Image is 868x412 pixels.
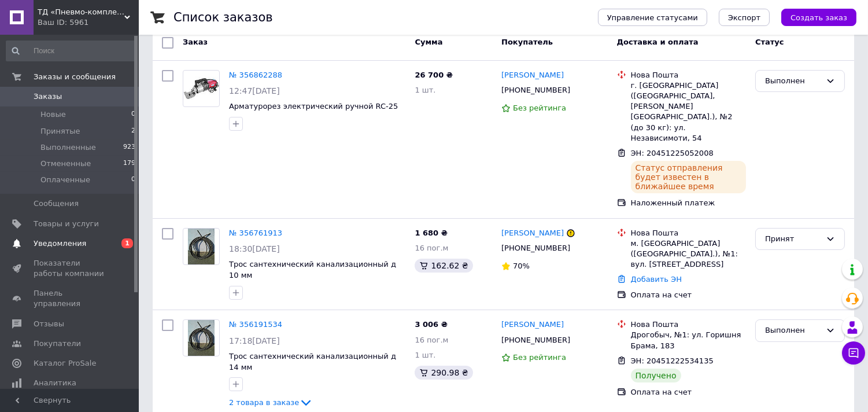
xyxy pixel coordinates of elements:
div: Наложенный платеж [631,198,746,208]
span: 12:47[DATE] [229,86,280,95]
a: Трос сантехнический канализационный д 14 мм [229,352,396,371]
a: Фото товару [183,228,220,265]
button: Экспорт [719,9,770,26]
span: 17:18[DATE] [229,336,280,345]
div: Выполнен [765,75,821,87]
div: Нова Пошта [631,228,746,238]
img: Фото товару [188,229,215,264]
span: 16 пог.м [415,336,448,344]
span: Заказ [183,38,208,46]
div: Принят [765,233,821,245]
div: г. [GEOGRAPHIC_DATA] ([GEOGRAPHIC_DATA], [PERSON_NAME][GEOGRAPHIC_DATA].), №2 (до 30 кг): ул. Нез... [631,80,746,144]
span: Оплаченные [40,175,90,185]
span: Аналитика [34,378,76,388]
div: Нова Пошта [631,319,746,330]
span: 179 [123,159,135,169]
a: № 356761913 [229,229,282,237]
a: [PERSON_NAME] [501,228,564,239]
span: Доставка и оплата [617,38,699,46]
span: Покупатель [501,38,553,46]
a: [PERSON_NAME] [501,319,564,330]
div: [PHONE_NUMBER] [499,333,572,348]
img: Фото товару [188,320,215,356]
div: Ваш ID: 5961 [38,17,139,28]
a: 2 товара в заказе [229,398,313,407]
div: Выполнен [765,325,821,337]
span: 26 700 ₴ [415,71,452,79]
span: Сообщения [34,198,79,209]
img: Фото товару [183,77,219,100]
a: Фото товару [183,70,220,107]
h1: Список заказов [173,10,273,24]
span: 0 [131,109,135,120]
span: Принятые [40,126,80,137]
div: [PHONE_NUMBER] [499,83,572,98]
span: 923 [123,142,135,153]
span: 18:30[DATE] [229,244,280,253]
span: 2 [131,126,135,137]
input: Поиск [6,41,136,61]
span: Заказы и сообщения [34,72,116,82]
div: 290.98 ₴ [415,366,472,380]
span: Без рейтинга [513,353,566,362]
a: Фото товару [183,319,220,356]
span: 1 [121,238,133,248]
span: Сумма [415,38,442,46]
span: 0 [131,175,135,185]
span: Панель управления [34,288,107,309]
div: 162.62 ₴ [415,259,472,273]
span: 1 шт. [415,351,435,359]
span: Статус [755,38,784,46]
button: Чат с покупателем [842,341,865,365]
a: № 356191534 [229,320,282,329]
span: ТД «Пневмо-комплект» [38,7,124,17]
button: Управление статусами [598,9,707,26]
span: ЭН: 20451222534135 [631,356,714,365]
a: № 356862288 [229,71,282,79]
span: ЭН: 20451225052008 [631,149,714,157]
span: Отзывы [34,319,64,329]
span: Создать заказ [791,13,847,22]
span: Уведомления [34,238,86,249]
div: Дрогобыч, №1: ул. Горишня Брама, 183 [631,330,746,351]
a: [PERSON_NAME] [501,70,564,81]
div: Оплата на счет [631,387,746,398]
a: Создать заказ [770,13,856,21]
span: Показатели работы компании [34,258,107,279]
span: Управление статусами [607,13,698,22]
span: 1 шт. [415,86,435,94]
div: Получено [631,369,681,382]
span: 3 006 ₴ [415,320,447,329]
span: Отмененные [40,159,91,169]
div: Нова Пошта [631,70,746,80]
div: [PHONE_NUMBER] [499,241,572,256]
span: Заказы [34,91,62,102]
div: Оплата на счет [631,290,746,300]
span: Выполненные [40,142,96,153]
span: Каталог ProSale [34,358,96,369]
div: Статус отправления будет известен в ближайшее время [631,161,746,193]
span: 16 пог.м [415,244,448,252]
a: Арматурорез электрический ручной RC-25 [229,102,398,111]
span: 70% [513,262,530,270]
div: м. [GEOGRAPHIC_DATA] ([GEOGRAPHIC_DATA].), №1: вул. [STREET_ADDRESS] [631,238,746,270]
span: 2 товара в заказе [229,398,299,407]
span: Товары и услуги [34,219,99,229]
span: Экспорт [728,13,760,22]
a: Добавить ЭН [631,275,682,284]
span: Новые [40,109,66,120]
span: Покупатели [34,339,81,349]
button: Создать заказ [781,9,856,26]
span: Без рейтинга [513,104,566,112]
a: Трос сантехнический канализационный д 10 мм [229,260,396,279]
span: 1 680 ₴ [415,229,447,237]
